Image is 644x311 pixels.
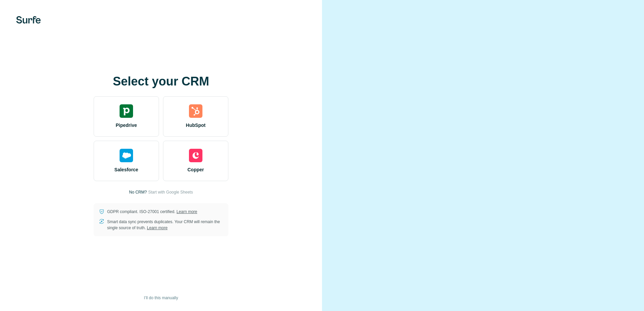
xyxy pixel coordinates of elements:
img: Surfe's logo [16,16,41,24]
span: Pipedrive [116,122,137,129]
a: Learn more [147,226,167,230]
a: Learn more [176,209,197,214]
img: salesforce's logo [120,149,133,162]
p: Smart data sync prevents duplicates. Your CRM will remain the single source of truth. [107,219,223,231]
span: I’ll do this manually [144,295,178,301]
img: hubspot's logo [189,104,202,118]
span: HubSpot [186,122,205,129]
span: Salesforce [115,166,138,173]
button: I’ll do this manually [139,293,183,303]
img: copper's logo [189,149,202,162]
p: GDPR compliant. ISO-27001 certified. [107,209,197,215]
button: Start with Google Sheets [148,189,193,195]
span: Copper [188,166,204,173]
p: No CRM? [129,189,147,195]
img: pipedrive's logo [120,104,133,118]
h1: Select your CRM [94,75,228,88]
